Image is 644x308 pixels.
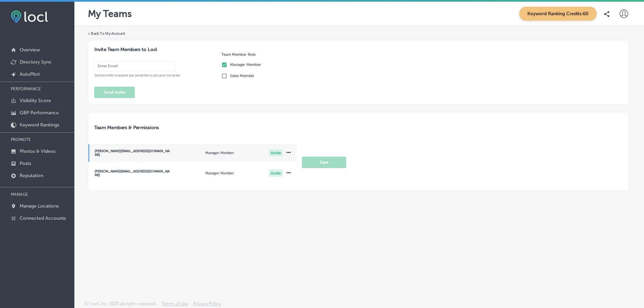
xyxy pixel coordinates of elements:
span: Keyword Ranking Credits: 60 [519,7,597,21]
p: Connected Accounts [20,215,66,221]
p: Locl, Inc. 2025 all rights reserved. [90,301,157,306]
p: Keyword Rankings [20,122,59,128]
p: My Teams [88,8,132,19]
label: < Back To My Account [88,31,125,37]
p: Manager Member [205,171,234,175]
img: fda3e92497d09a02dc62c9cd864e3231.png [11,10,48,23]
p: Directory Sync [20,59,52,65]
h3: Team Members & Permissions [88,118,623,136]
p: Manage Locations [20,203,59,209]
p: Overview [20,47,40,53]
button: Send Invite [94,87,135,98]
span: bonnie@hfore.com [88,144,297,162]
p: AutoPilot [20,71,40,77]
input: Enter Email [94,61,175,71]
div: [PERSON_NAME][EMAIL_ADDRESS][DOMAIN_NAME] [95,169,171,177]
span: elizabeth@hfore.com [88,164,297,182]
p: Visibility Score [20,98,51,103]
p: Photos & Videos [20,148,55,154]
label: Manager [230,62,261,67]
span: Send an invite to anyone you would like to join your Locl team. [94,74,216,77]
p: GBP Performance [20,110,59,116]
p: Active [269,150,283,156]
button: Save [302,157,346,168]
div: [PERSON_NAME][EMAIL_ADDRESS][DOMAIN_NAME] [95,149,171,157]
p: Manager Member [205,151,234,155]
p: Active [269,170,283,176]
h3: Team Member Role [221,52,301,57]
p: Posts [20,161,31,166]
label: Sales [230,73,255,78]
h3: Invite Team Members to Locl [94,46,623,52]
p: Reputation [20,173,43,179]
